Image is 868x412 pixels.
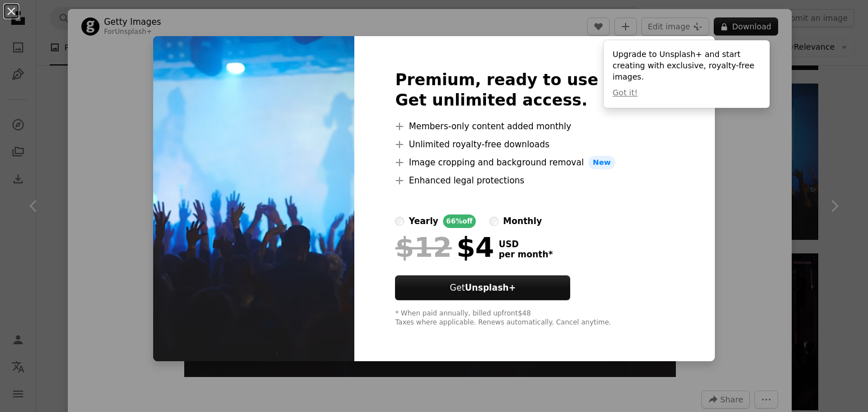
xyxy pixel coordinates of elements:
[395,233,494,262] div: $4
[588,156,615,169] span: New
[604,40,770,108] div: Upgrade to Unsplash+ and start creating with exclusive, royalty-free images.
[613,87,637,99] button: Got it!
[395,120,674,133] li: Members-only content added monthly
[395,217,404,226] input: yearly66%off
[489,217,498,226] input: monthly
[153,36,354,361] img: premium_photo-1683136816283-e3c518c6fed2
[465,283,516,293] strong: Unsplash+
[395,138,674,151] li: Unlimited royalty-free downloads
[443,214,476,228] div: 66% off
[498,249,553,260] span: per month *
[395,309,674,327] div: * When paid annually, billed upfront $48 Taxes where applicable. Renews automatically. Cancel any...
[395,174,674,187] li: Enhanced legal protections
[395,233,452,262] span: $12
[498,239,553,249] span: USD
[503,214,542,228] div: monthly
[395,156,674,169] li: Image cropping and background removal
[395,70,674,111] h2: Premium, ready to use images. Get unlimited access.
[409,214,438,228] div: yearly
[395,275,570,300] button: GetUnsplash+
